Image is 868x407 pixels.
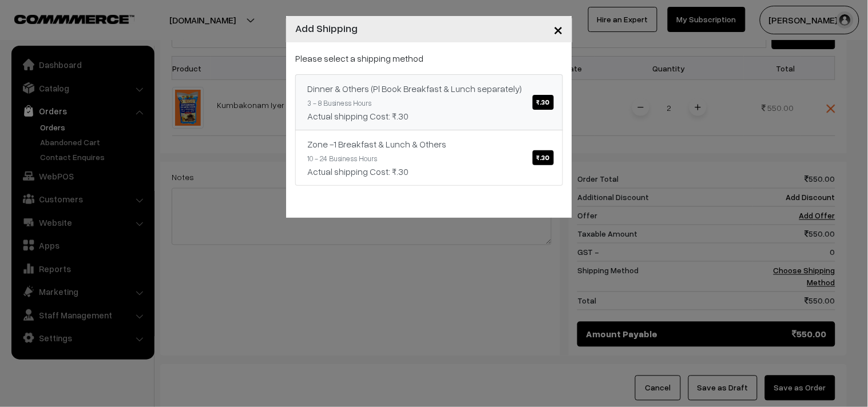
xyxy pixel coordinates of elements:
small: 10 - 24 Business Hours [307,154,377,163]
h4: Add Shipping [295,21,358,36]
div: Actual shipping Cost: ₹.30 [307,165,551,178]
button: Close [544,11,572,47]
small: 3 - 8 Business Hours [307,98,371,107]
div: Dinner & Others (Pl Book Breakfast & Lunch separately) [307,82,551,95]
div: Zone -1 Breakfast & Lunch & Others [307,137,551,151]
span: ₹.30 [533,150,554,165]
span: ₹.30 [533,95,554,110]
a: Zone -1 Breakfast & Lunch & Others₹.30 10 - 24 Business HoursActual shipping Cost: ₹.30 [295,130,563,186]
div: Actual shipping Cost: ₹.30 [307,109,551,123]
a: Dinner & Others (Pl Book Breakfast & Lunch separately)₹.30 3 - 8 Business HoursActual shipping Co... [295,74,563,130]
span: × [553,18,563,39]
p: Please select a shipping method [295,51,563,65]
